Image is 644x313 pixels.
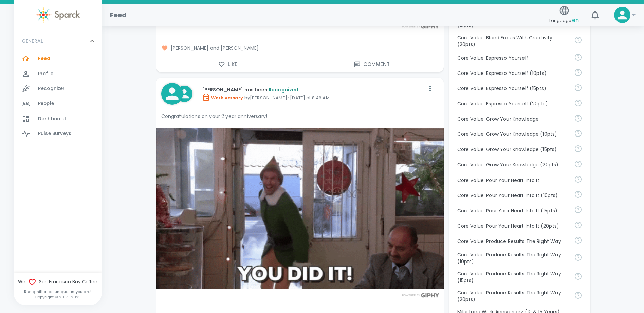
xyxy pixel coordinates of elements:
[457,100,569,107] p: Core Value: Espresso Yourself (20pts)
[549,16,579,25] span: Language:
[38,70,53,77] span: Profile
[14,51,102,144] div: GENERAL
[457,207,569,214] p: Core Value: Pour Your Heart Into It (15pts)
[574,129,582,138] svg: Follow your curiosity and learn together
[14,96,102,111] a: People
[110,9,127,20] h1: Feed
[14,278,102,286] span: We San Francisco Bay Coffee
[572,16,579,24] span: en
[574,206,582,214] svg: Come to work to make a difference in your own way
[14,126,102,141] a: Pulse Surveys
[574,84,582,92] svg: Share your voice and your ideas
[14,7,102,23] a: Sparck logo
[574,236,582,244] svg: Find success working together and doing the right thing
[574,221,582,229] svg: Come to work to make a difference in your own way
[574,175,582,183] svg: Come to work to make a difference in your own way
[574,253,582,262] svg: Find success working together and doing the right thing
[457,116,569,122] p: Core Value: Grow Your Knowledge
[38,116,66,122] span: Dashboard
[161,45,438,51] span: [PERSON_NAME] and [PERSON_NAME]
[14,66,102,81] a: Profile
[269,86,300,93] span: Recognized!
[574,190,582,199] svg: Come to work to make a difference in your own way
[38,100,54,107] span: People
[457,146,569,153] p: Core Value: Grow Your Knowledge (15pts)
[574,160,582,168] svg: Follow your curiosity and learn together
[457,161,569,168] p: Core Value: Grow Your Knowledge (20pts)
[14,81,102,96] a: Recognize!
[400,293,441,297] img: Powered by GIPHY
[38,55,51,62] span: Feed
[457,223,569,229] p: Core Value: Pour Your Heart Into It (20pts)
[574,114,582,122] svg: Follow your curiosity and learn together
[14,294,102,300] p: Copyright © 2017 - 2025
[14,31,102,51] div: GENERAL
[202,93,425,101] p: by [PERSON_NAME] • [DATE] at 8:46 AM
[202,95,243,101] span: Workiversary
[161,113,438,120] p: Congratulations on your 2 year anniversary!
[38,130,71,137] span: Pulse Surveys
[574,99,582,107] svg: Share your voice and your ideas
[457,270,569,284] p: Core Value: Produce Results The Right Way (15pts)
[300,57,444,71] button: Comment
[574,291,582,299] svg: Find success working together and doing the right thing
[457,177,569,184] p: Core Value: Pour Your Heart Into It
[457,251,569,265] p: Core Value: Produce Results The Right Way (10pts)
[574,145,582,153] svg: Follow your curiosity and learn together
[457,131,569,138] p: Core Value: Grow Your Knowledge (10pts)
[202,86,425,93] p: [PERSON_NAME] has been
[574,68,582,77] svg: Share your voice and your ideas
[457,34,569,48] p: Core Value: Blend Focus With Creativity (20pts)
[457,289,569,303] p: Core Value: Produce Results The Right Way (20pts)
[14,111,102,126] a: Dashboard
[14,289,102,294] p: Recognition as unique as you are!
[574,36,582,44] svg: Achieve goals today and innovate for tomorrow
[38,85,65,92] span: Recognize!
[14,51,102,66] a: Feed
[22,38,43,44] p: GENERAL
[457,85,569,92] p: Core Value: Espresso Yourself (15pts)
[457,55,569,61] p: Core Value: Espresso Yourself
[457,192,569,199] p: Core Value: Pour Your Heart Into It (10pts)
[156,57,300,71] button: Like
[574,272,582,280] svg: Find success working together and doing the right thing
[574,53,582,61] svg: Share your voice and your ideas
[547,3,582,27] button: Language:en
[457,70,569,77] p: Core Value: Espresso Yourself (10pts)
[457,238,569,245] p: Core Value: Produce Results The Right Way
[36,7,80,23] img: Sparck logo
